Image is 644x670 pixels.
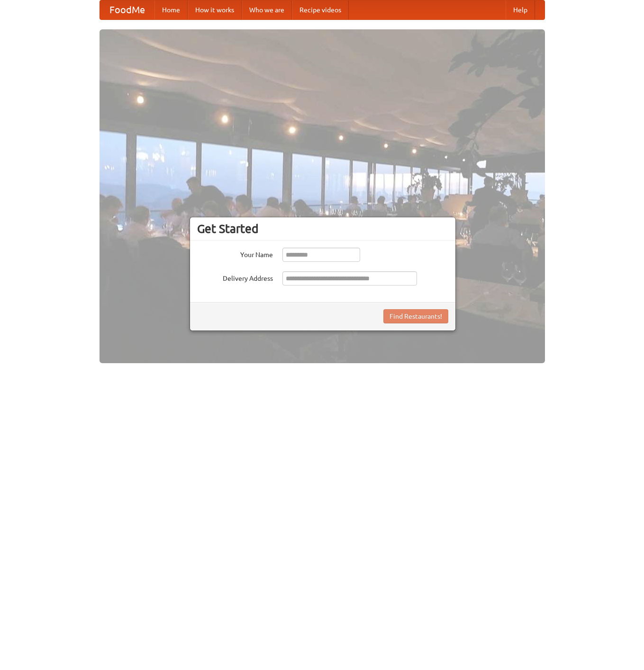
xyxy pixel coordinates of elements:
[100,0,154,19] a: FoodMe
[242,0,292,19] a: Who we are
[154,0,188,19] a: Home
[188,0,242,19] a: How it works
[292,0,349,19] a: Recipe videos
[197,271,273,283] label: Delivery Address
[197,248,273,259] label: Your Name
[383,309,448,323] button: Find Restaurants!
[506,0,535,19] a: Help
[197,222,448,236] h3: Get Started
